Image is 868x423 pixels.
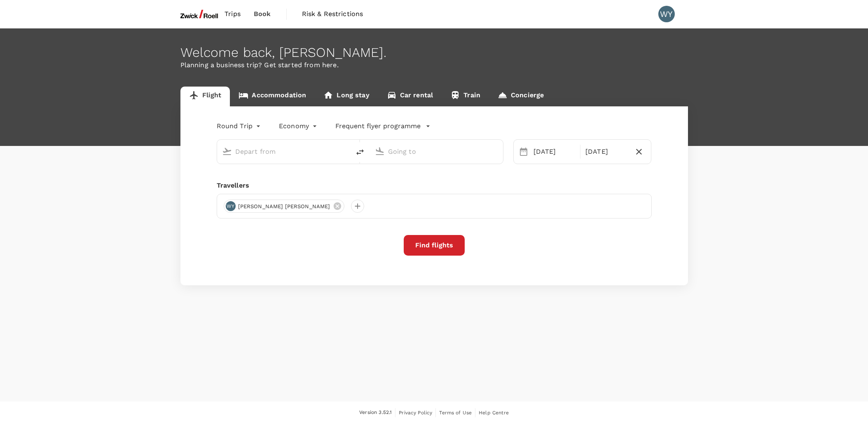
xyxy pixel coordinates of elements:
[230,87,315,106] a: Accommodation
[226,201,236,211] div: WY
[378,87,442,106] a: Car rental
[302,9,363,19] span: Risk & Restrictions
[439,410,472,416] span: Terms of Use
[217,181,652,190] div: Travellers
[439,408,472,417] a: Terms of Use
[344,150,346,152] button: Open
[335,121,421,131] p: Frequent flyer programme
[350,142,370,162] button: delete
[335,121,430,131] button: Frequent flyer programme
[479,408,509,417] a: Help Centre
[254,9,271,19] span: Book
[225,9,241,19] span: Trips
[479,410,509,416] span: Help Centre
[217,120,263,133] div: Round Trip
[530,143,578,160] div: [DATE]
[180,45,688,60] div: Welcome back , [PERSON_NAME] .
[180,60,688,70] p: Planning a business trip? Get started from here.
[582,143,630,160] div: [DATE]
[399,410,432,416] span: Privacy Policy
[180,87,230,106] a: Flight
[233,202,335,211] span: [PERSON_NAME] [PERSON_NAME]
[399,408,432,417] a: Privacy Policy
[279,120,319,133] div: Economy
[497,150,499,152] button: Open
[315,87,378,106] a: Long stay
[658,6,675,22] div: WY
[442,87,489,106] a: Train
[359,409,392,417] span: Version 3.52.1
[180,5,218,23] img: ZwickRoell Pte. Ltd.
[388,145,486,158] input: Going to
[235,145,333,158] input: Depart from
[404,235,465,256] button: Find flights
[224,200,344,213] div: WY[PERSON_NAME] [PERSON_NAME]
[489,87,552,106] a: Concierge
